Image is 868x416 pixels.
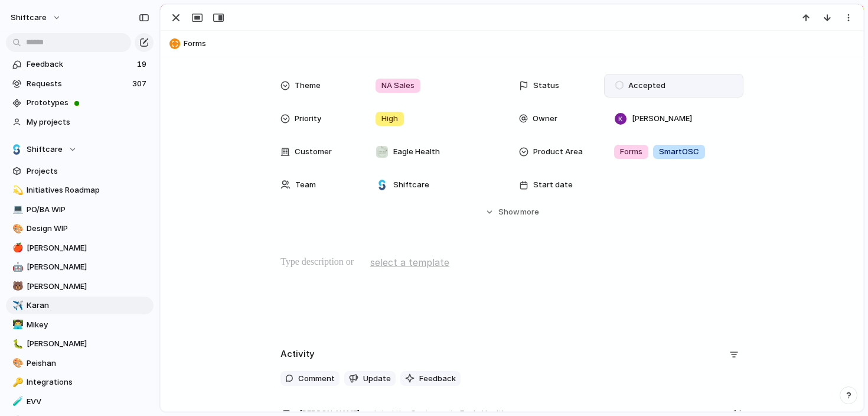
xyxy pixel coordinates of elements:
[295,146,332,158] span: Customer
[533,146,583,158] span: Product Area
[6,373,154,391] a: 🔑Integrations
[295,113,321,125] span: Priority
[344,371,396,386] button: Update
[132,78,149,90] span: 307
[11,338,22,350] button: 🐛
[12,279,21,293] div: 🐻
[184,38,858,50] span: Forms
[533,179,573,191] span: Start date
[11,300,22,311] button: ✈️
[12,299,21,313] div: ✈️
[295,80,321,92] span: Theme
[520,206,539,218] span: more
[6,335,154,353] a: 🐛[PERSON_NAME]
[370,255,449,269] span: select a template
[6,258,154,276] a: 🤖[PERSON_NAME]
[12,376,21,389] div: 🔑
[6,201,154,219] a: 💻PO/BA WIP
[27,116,149,128] span: My projects
[12,203,21,216] div: 💻
[11,242,22,254] button: 🍎
[6,393,154,411] a: 🧪EVV
[533,113,557,125] span: Owner
[11,261,22,273] button: 🤖
[6,239,154,257] a: 🍎[PERSON_NAME]
[27,261,149,273] span: [PERSON_NAME]
[27,242,149,254] span: [PERSON_NAME]
[12,184,21,197] div: 💫
[27,338,149,350] span: [PERSON_NAME]
[628,80,665,92] span: Accepted
[27,396,149,408] span: EVV
[6,94,154,112] a: Prototypes
[6,75,154,93] a: Requests307
[280,201,743,223] button: Showmore
[11,376,22,388] button: 🔑
[419,373,456,385] span: Feedback
[27,223,149,235] span: Design WIP
[12,222,21,236] div: 🎨
[498,206,520,218] span: Show
[27,184,149,196] span: Initiatives Roadmap
[620,146,642,158] span: Forms
[6,56,154,73] a: Feedback19
[27,165,149,177] span: Projects
[6,162,154,180] a: Projects
[632,113,692,125] span: [PERSON_NAME]
[298,373,335,385] span: Comment
[11,281,22,292] button: 🐻
[393,179,429,191] span: Shiftcare
[5,8,67,27] button: shiftcare
[27,204,149,216] span: PO/BA WIP
[27,376,149,388] span: Integrations
[27,357,149,369] span: Peishan
[27,58,133,70] span: Feedback
[6,181,154,199] a: 💫Initiatives Roadmap
[27,281,149,292] span: [PERSON_NAME]
[6,355,154,372] a: 🎨Peishan
[6,297,154,314] a: ✈️Karan
[166,34,858,53] button: Forms
[137,58,149,70] span: 19
[280,371,340,386] button: Comment
[27,97,149,109] span: Prototypes
[27,144,63,155] span: Shiftcare
[6,141,154,158] button: Shiftcare
[368,253,451,271] button: select a template
[27,78,129,90] span: Requests
[12,356,21,370] div: 🎨
[280,347,315,361] h2: Activity
[12,395,21,408] div: 🧪
[6,278,154,295] a: 🐻[PERSON_NAME]
[11,12,47,24] span: shiftcare
[6,316,154,334] a: 👨‍💻Mikey
[659,146,699,158] span: SmartOSC
[11,319,22,331] button: 👨‍💻
[11,223,22,235] button: 🎨
[381,80,415,92] span: NA Sales
[6,220,154,238] a: 🎨Design WIP
[11,396,22,408] button: 🧪
[381,113,398,125] span: High
[363,373,391,385] span: Update
[27,319,149,331] span: Mikey
[295,179,316,191] span: Team
[11,184,22,196] button: 💫
[12,241,21,255] div: 🍎
[12,337,21,351] div: 🐛
[12,261,21,274] div: 🤖
[27,300,149,311] span: Karan
[393,146,440,158] span: Eagle Health
[12,318,21,331] div: 👨‍💻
